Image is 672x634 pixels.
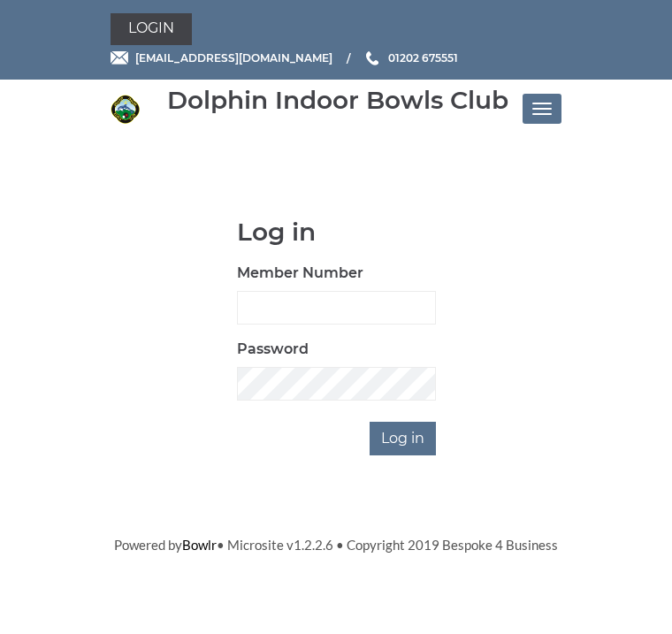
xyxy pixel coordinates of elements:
[135,51,332,65] span: [EMAIL_ADDRESS][DOMAIN_NAME]
[366,51,378,65] img: Phone us
[388,51,458,65] span: 01202 675551
[237,339,309,360] label: Password
[111,51,128,65] img: Email
[523,94,561,124] button: Toggle navigation
[237,218,436,246] h1: Log in
[167,87,508,114] div: Dolphin Indoor Bowls Club
[111,50,332,66] a: Email [EMAIL_ADDRESS][DOMAIN_NAME]
[237,263,363,284] label: Member Number
[182,537,217,553] a: Bowlr
[363,50,458,66] a: Phone us 01202 675551
[111,13,192,45] a: Login
[111,95,140,124] img: Dolphin Indoor Bowls Club
[114,537,558,553] span: Powered by • Microsite v1.2.2.6 • Copyright 2019 Bespoke 4 Business
[370,422,436,455] input: Log in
